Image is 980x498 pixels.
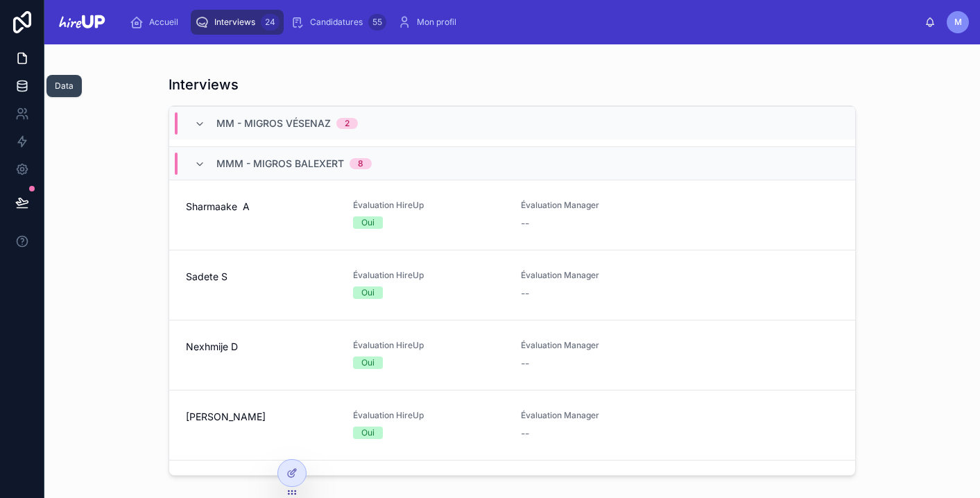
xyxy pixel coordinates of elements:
div: Oui [361,216,375,229]
span: Évaluation HireUp [353,200,504,211]
span: Évaluation HireUp [353,270,504,281]
a: [PERSON_NAME]Évaluation HireUpOuiÉvaluation Manager-- [169,390,855,460]
span: M [954,17,962,28]
a: Mon profil [393,10,466,35]
div: scrollable content [119,7,925,37]
a: Accueil [126,10,188,35]
a: Nexhmije DÉvaluation HireUpOuiÉvaluation Manager-- [169,320,855,390]
span: MMM - Migros Balexert [216,157,344,171]
span: Accueil [149,17,178,28]
div: Oui [361,427,375,439]
div: Oui [361,357,375,369]
span: Sadete S [186,270,336,284]
span: -- [521,216,529,230]
span: Sharmaake A [186,200,336,214]
a: Sharmaake AÉvaluation HireUpOuiÉvaluation Manager-- [169,180,855,250]
span: Évaluation Manager [521,270,671,281]
span: Candidatures [310,17,363,28]
a: Sadete SÉvaluation HireUpOuiÉvaluation Manager-- [169,250,855,320]
span: Nexhmije D [186,340,336,354]
span: Évaluation Manager [521,410,671,421]
h1: Interviews [169,75,239,94]
span: Évaluation Manager [521,200,671,211]
div: 8 [358,158,363,169]
span: -- [521,357,529,370]
span: Évaluation HireUp [353,410,504,421]
a: Candidatures55 [286,10,390,35]
div: 2 [345,118,350,129]
div: 24 [261,14,280,31]
span: Mon profil [417,17,456,28]
span: MM - Migros Vésenaz [216,117,331,130]
span: Évaluation HireUp [353,340,504,351]
span: -- [521,427,529,440]
span: -- [521,286,529,300]
div: Oui [361,286,375,299]
span: Interviews [214,17,255,28]
span: [PERSON_NAME] [186,410,336,424]
div: Data [55,80,74,92]
img: App logo [55,11,108,33]
a: Interviews24 [191,10,284,35]
div: 55 [368,14,386,31]
span: Évaluation Manager [521,340,671,351]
